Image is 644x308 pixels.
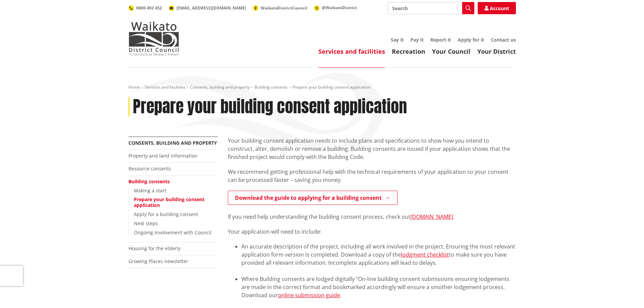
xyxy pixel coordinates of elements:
a: Account [478,2,516,14]
a: Resource consents [128,165,171,172]
span: Prepare your building consent application [292,84,371,90]
span: WaikatoDistrictCouncil [261,5,307,11]
a: Prepare your building consent application [134,196,205,208]
a: Apply for a building consent [134,211,198,217]
a: WaikatoDistrictCouncil [253,5,307,11]
p: If you need help understanding the building consent process, check out . [228,213,516,221]
a: online submission guide [278,291,340,299]
a: Recreation [392,47,425,55]
a: 0800 492 452 [128,5,162,11]
a: Consents, building and property [128,140,217,146]
a: Next steps [134,220,158,227]
a: Building consents [128,178,170,185]
a: Consents, building and property [190,84,250,90]
a: Ongoing involvement with Council [134,229,212,236]
a: Growing Places newsletter [128,258,188,264]
p: Your application will need to include: [228,228,516,236]
span: @WaikatoDistrict [322,5,357,10]
img: Waikato District Council - Te Kaunihera aa Takiwaa o Waikato [128,22,179,55]
a: Say it [391,37,404,43]
li: An accurate description of the project, including all work involved in the project. Ensuring the ... [241,242,516,275]
a: @WaikatoDistrict [314,5,357,10]
a: Services and facilities [145,84,185,90]
span: 0800 492 452 [136,5,162,11]
li: Where Building consents are lodged digitally “On-line building consent submissions ensuring lodge... [241,275,516,307]
input: Search input [388,2,474,14]
a: Apply for it [458,37,484,43]
nav: breadcrumb [128,85,516,90]
h1: Prepare your building consent application [133,97,407,117]
a: Your District [477,47,516,55]
a: Property and land information [128,152,197,159]
span: [EMAIL_ADDRESS][DOMAIN_NAME] [176,5,246,11]
a: Building consents [255,84,288,90]
a: [DOMAIN_NAME] [410,213,453,220]
a: Your Council [432,47,471,55]
a: Home [128,84,140,90]
p: Your building consent application needs to include plans and specifications to show how you inten... [228,137,516,161]
p: We recommend getting professional help with the technical requirements of your application so you... [228,168,516,184]
a: [EMAIL_ADDRESS][DOMAIN_NAME] [169,5,246,11]
a: Download the guide to applying for a building consent [228,191,398,205]
a: Pay it [410,37,424,43]
iframe: Messenger Launcher [613,280,637,304]
a: Contact us [491,37,516,43]
a: lodgment checklist [401,251,449,258]
a: Housing for the elderly [128,245,181,252]
a: Making a start [134,187,166,194]
a: Report it [430,37,451,43]
a: Services and facilities [318,47,385,55]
